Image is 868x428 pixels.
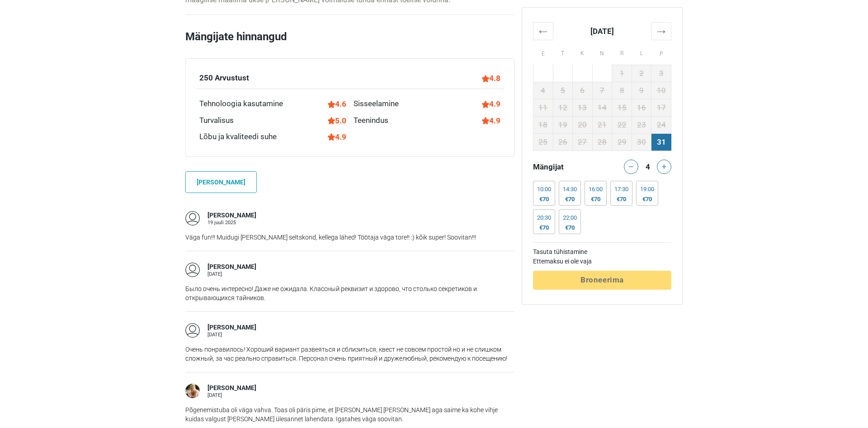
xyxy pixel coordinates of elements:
th: P [651,40,671,65]
div: Lõbu ja kvaliteedi suhe [199,131,277,143]
td: 23 [632,116,651,133]
div: 22:00 [563,214,577,221]
div: 4.8 [482,72,500,84]
td: 19 [553,116,573,133]
td: 31 [651,133,671,151]
td: 11 [533,99,553,116]
p: Põgenemistuba oli väga vahva. Toas oli päris pime, et [PERSON_NAME] [PERSON_NAME] aga saime ka ko... [185,405,514,423]
h2: Mängijate hinnangud [185,28,514,58]
td: 1 [612,65,632,82]
div: [PERSON_NAME] [208,211,256,220]
div: Mängijat [529,160,602,174]
td: 6 [573,82,593,99]
td: 26 [553,133,573,151]
th: T [553,40,573,65]
div: [PERSON_NAME] [208,384,256,393]
td: 21 [592,116,612,133]
td: 20 [573,116,593,133]
td: 18 [533,116,553,133]
td: 5 [553,82,573,99]
td: 28 [592,133,612,151]
td: 22 [612,116,632,133]
td: 10 [651,82,671,99]
td: 4 [533,82,553,99]
td: 2 [632,65,651,82]
div: €70 [537,224,551,231]
div: 5.0 [328,115,346,127]
div: Teenindus [354,115,388,127]
div: 17:30 [614,186,628,193]
th: L [632,40,651,65]
td: 7 [592,82,612,99]
td: Tasuta tühistamine [533,247,671,257]
th: E [533,40,553,65]
p: Очень понравилось! Хороший вариант развеяться и сблизиться, квест не совсем простой но и не слишк... [185,345,514,363]
div: 14:30 [563,186,577,193]
td: 9 [632,82,651,99]
div: [DATE] [208,332,256,337]
div: 19:00 [640,186,654,193]
td: 12 [553,99,573,116]
td: 29 [612,133,632,151]
td: Ettemaksu ei ole vaja [533,257,671,266]
th: R [612,40,632,65]
p: Было очень интересно! Даже не ожидала. Классный реквизит и здорово, что столько секретиков и откр... [185,284,514,302]
div: €70 [614,196,628,203]
th: N [592,40,612,65]
th: → [651,22,671,40]
div: Turvalisus [199,115,234,127]
div: €70 [537,196,551,203]
td: 13 [573,99,593,116]
div: 19 juuli 2025 [208,220,256,225]
td: 3 [651,65,671,82]
div: [PERSON_NAME] [208,263,256,272]
div: [PERSON_NAME] [208,323,256,332]
div: Sisseelamine [354,98,399,110]
td: 17 [651,99,671,116]
th: [DATE] [553,22,651,40]
div: [DATE] [208,393,256,398]
div: 10:00 [537,186,551,193]
div: 16:00 [589,186,603,193]
td: 27 [573,133,593,151]
div: 4.6 [328,98,346,110]
div: 20:30 [537,214,551,221]
td: 25 [533,133,553,151]
td: 14 [592,99,612,116]
a: [PERSON_NAME] [185,171,257,193]
div: 250 Arvustust [199,72,249,84]
div: 4.9 [482,115,500,127]
td: 16 [632,99,651,116]
p: Väga fun!!! Muidugi [PERSON_NAME] seltskond, kellega lähed! Töötaja väga tore!! :) kõik super! So... [185,233,514,242]
div: 4 [642,160,653,172]
td: 15 [612,99,632,116]
div: €70 [589,196,603,203]
div: [DATE] [208,272,256,277]
div: 4.9 [328,131,346,143]
div: €70 [563,196,577,203]
div: €70 [563,224,577,231]
td: 30 [632,133,651,151]
div: €70 [640,196,654,203]
div: 4.9 [482,98,500,110]
th: ← [533,22,553,40]
td: 24 [651,116,671,133]
th: K [573,40,593,65]
div: Tehnoloogia kasutamine [199,98,283,110]
td: 8 [612,82,632,99]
